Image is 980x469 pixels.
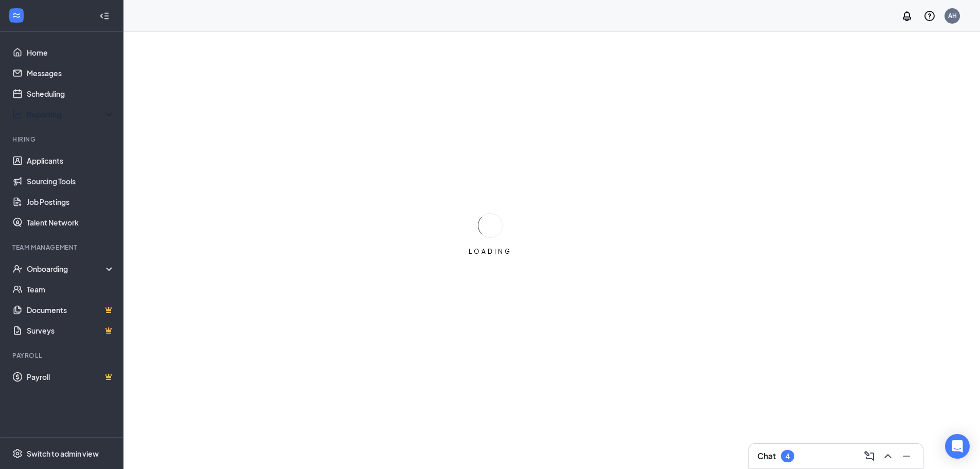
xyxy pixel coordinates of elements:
[12,351,113,360] div: Payroll
[861,448,878,464] button: ComposeMessage
[465,247,516,256] div: LOADING
[99,11,110,21] svg: Collapse
[27,300,115,320] a: DocumentsCrown
[27,150,115,171] a: Applicants
[27,63,115,83] a: Messages
[27,171,115,192] a: Sourcing Tools
[880,448,896,464] button: ChevronUp
[12,243,113,252] div: Team Management
[12,135,113,144] div: Hiring
[27,192,115,212] a: Job Postings
[948,11,957,20] div: AH
[27,42,115,63] a: Home
[27,212,115,233] a: Talent Network
[882,450,894,462] svg: ChevronUp
[900,450,913,462] svg: Minimize
[786,452,790,461] div: 4
[898,448,915,464] button: Minimize
[12,264,23,274] svg: UserCheck
[11,10,22,21] svg: WorkstreamLogo
[27,448,99,459] div: Switch to admin view
[27,279,115,300] a: Team
[863,450,876,462] svg: ComposeMessage
[901,10,913,22] svg: Notifications
[12,109,23,119] svg: Analysis
[27,83,115,104] a: Scheduling
[27,264,106,274] div: Onboarding
[923,10,936,22] svg: QuestionInfo
[27,320,115,341] a: SurveysCrown
[757,450,776,462] h3: Chat
[12,448,23,459] svg: Settings
[945,434,970,459] div: Open Intercom Messenger
[27,109,115,119] div: Reporting
[27,367,115,387] a: PayrollCrown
